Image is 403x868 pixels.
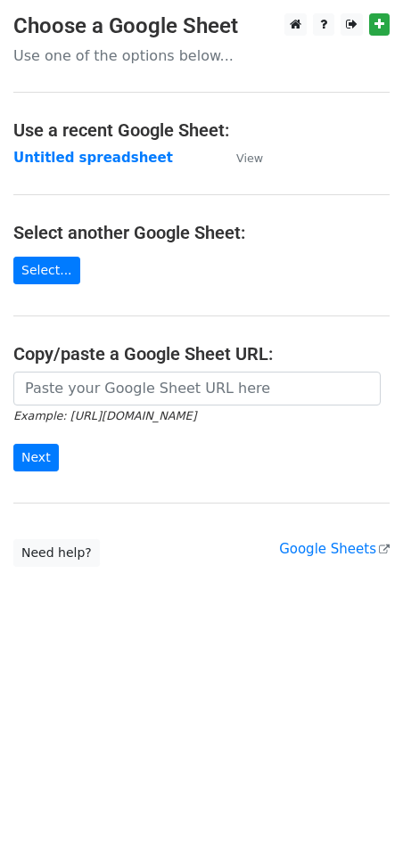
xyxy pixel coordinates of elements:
input: Next [13,444,59,471]
h4: Select another Google Sheet: [13,222,390,243]
p: Use one of the options below... [13,46,390,65]
h4: Use a recent Google Sheet: [13,119,390,141]
input: Paste your Google Sheet URL here [13,372,381,405]
h3: Choose a Google Sheet [13,13,390,39]
a: Google Sheets [279,541,390,557]
a: Need help? [13,539,100,567]
a: View [218,150,263,166]
a: Select... [13,257,80,284]
small: Example: [URL][DOMAIN_NAME] [13,409,196,422]
a: Untitled spreadsheet [13,150,173,166]
h4: Copy/paste a Google Sheet URL: [13,343,390,364]
small: View [236,151,263,165]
